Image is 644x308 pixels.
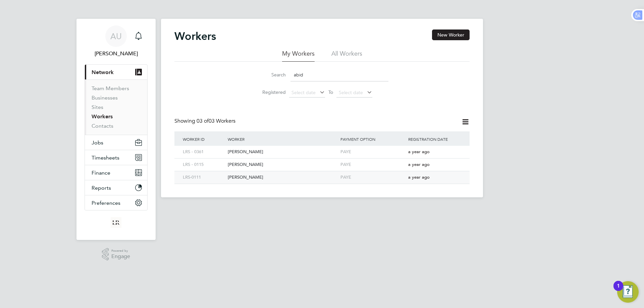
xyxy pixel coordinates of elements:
[92,200,120,206] span: Preferences
[92,85,129,91] a: Team Members
[92,139,103,146] span: Jobs
[326,88,335,97] span: To
[111,217,121,228] img: loyalreliance-logo-retina.png
[111,248,130,254] span: Powered by
[181,171,226,184] div: LRS-0111
[92,185,111,191] span: Reports
[407,131,463,147] div: Registration Date
[339,89,363,96] span: Select date
[339,146,407,158] div: PAYE
[85,50,148,58] span: Azmat Ullah
[290,68,388,81] input: Name, email or phone number
[432,29,470,40] button: New Worker
[85,25,148,58] a: AU[PERSON_NAME]
[85,135,147,150] button: Jobs
[408,149,430,155] span: a year ago
[92,113,113,120] a: Workers
[92,69,114,75] span: Network
[256,72,286,78] label: Search
[111,254,130,259] span: Engage
[197,118,209,124] span: 03 of
[617,286,620,295] div: 1
[181,145,463,151] a: LRS - 0361[PERSON_NAME]PAYEa year ago
[226,171,339,184] div: [PERSON_NAME]
[339,171,407,184] div: PAYE
[85,195,147,210] button: Preferences
[102,248,130,261] a: Powered byEngage
[85,165,147,180] button: Finance
[181,159,226,171] div: LRS - 0115
[92,104,103,110] a: Sites
[181,146,226,158] div: LRS - 0361
[85,79,147,135] div: Network
[85,217,148,228] a: Go to home page
[256,89,286,95] label: Registered
[291,89,316,96] span: Select date
[339,131,407,147] div: Payment Option
[617,281,639,303] button: Open Resource Center, 1 new notification
[85,65,147,79] button: Network
[174,29,216,43] h2: Workers
[92,123,113,129] a: Contacts
[226,146,339,158] div: [PERSON_NAME]
[76,19,156,240] nav: Main navigation
[110,32,122,41] span: AU
[174,118,237,125] div: Showing
[181,158,463,164] a: LRS - 0115[PERSON_NAME]PAYEa year ago
[226,131,339,147] div: Worker
[92,155,119,161] span: Timesheets
[92,95,118,101] a: Businesses
[197,118,235,124] span: 03 Workers
[181,171,451,177] a: LRS-0111[PERSON_NAME]PAYEa year ago
[408,162,430,167] span: a year ago
[339,159,407,171] div: PAYE
[92,170,110,176] span: Finance
[226,159,339,171] div: [PERSON_NAME]
[181,131,226,147] div: Worker ID
[408,174,430,180] span: a year ago
[331,50,362,62] li: All Workers
[85,150,147,165] button: Timesheets
[85,180,147,195] button: Reports
[282,50,315,62] li: My Workers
